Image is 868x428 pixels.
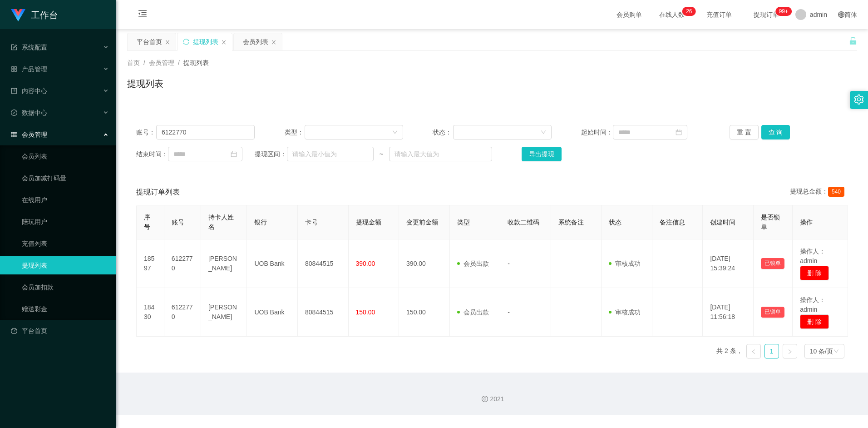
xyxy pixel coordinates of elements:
a: 工作台 [11,11,58,18]
span: 状态 [609,219,621,226]
span: 系统配置 [11,44,47,51]
i: 图标: global [838,11,844,18]
i: 图标: form [11,44,17,50]
h1: 提现列表 [127,77,163,90]
span: 账号： [136,128,156,137]
sup: 26 [682,7,695,16]
span: 150.00 [356,309,375,316]
a: 会员加扣款 [22,278,109,296]
i: 图标: close [221,40,227,45]
td: 80844515 [298,239,349,288]
span: 提现金额 [356,219,381,226]
span: 起始时间： [581,128,613,137]
td: [PERSON_NAME] [201,288,247,337]
a: 会员加减打码量 [22,169,109,187]
i: 图标: down [392,129,398,136]
span: 是否锁单 [761,214,780,230]
button: 重 置 [730,125,759,139]
span: 操作人：admin [800,248,825,264]
span: 类型 [457,219,470,226]
i: 图标: calendar [231,151,237,157]
span: 审核成功 [609,309,641,316]
td: 150.00 [399,288,450,337]
span: 数据中心 [11,109,47,116]
span: 审核成功 [609,260,641,267]
li: 共 2 条， [716,344,743,358]
div: 平台首页 [137,33,162,50]
span: 产品管理 [11,65,47,73]
span: 会员出款 [457,309,489,316]
button: 删 除 [800,266,829,280]
i: 图标: down [833,348,839,355]
span: 充值订单 [702,11,736,18]
i: 图标: down [541,129,546,136]
div: 提现列表 [193,33,218,50]
i: 图标: copyright [482,396,488,402]
input: 请输入最大值为 [389,147,492,161]
a: 赠送彩金 [22,300,109,318]
i: 图标: setting [854,95,864,105]
span: - [508,260,510,267]
span: 持卡人姓名 [208,214,234,230]
span: 操作人：admin [800,296,825,313]
td: 6122770 [164,288,201,337]
span: 提现区间： [255,149,286,159]
i: 图标: close [271,40,276,45]
span: 结束时间： [136,149,168,159]
span: 提现订单列表 [136,187,180,198]
i: 图标: left [751,349,756,354]
button: 删 除 [800,314,829,329]
a: 陪玩用户 [22,213,109,231]
i: 图标: menu-fold [127,0,158,30]
button: 查 询 [761,125,790,139]
a: 在线用户 [22,191,109,209]
span: / [178,59,180,66]
p: 2 [686,7,689,16]
div: 提现总金额： [790,187,848,198]
span: 会员出款 [457,260,489,267]
p: 6 [689,7,692,16]
td: [DATE] 11:56:18 [703,288,754,337]
i: 图标: unlock [849,37,857,45]
input: 请输入 [156,125,255,139]
a: 充值列表 [22,234,109,253]
span: 账号 [172,219,184,226]
button: 已锁单 [761,258,784,269]
li: 上一页 [746,344,761,358]
a: 1 [765,344,779,358]
span: 提现列表 [183,59,209,66]
li: 1 [764,344,779,358]
td: 18597 [137,239,164,288]
span: 会员管理 [11,131,47,138]
sup: 1017 [775,7,792,16]
i: 图标: check-circle-o [11,109,17,116]
button: 导出提现 [522,147,562,161]
i: 图标: sync [183,39,189,45]
img: logo.9652507e.png [11,9,25,22]
span: 变更前金额 [406,219,438,226]
span: 提现订单 [749,11,784,18]
i: 图标: profile [11,88,17,94]
a: 会员列表 [22,147,109,165]
td: [PERSON_NAME] [201,239,247,288]
span: 系统备注 [558,219,584,226]
span: - [508,309,510,316]
span: 银行 [254,219,267,226]
span: ~ [374,149,389,159]
td: [DATE] 15:39:24 [703,239,754,288]
div: 会员列表 [243,33,268,50]
td: 390.00 [399,239,450,288]
span: 操作 [800,219,813,226]
i: 图标: appstore-o [11,66,17,72]
span: 卡号 [305,219,318,226]
span: 备注信息 [660,219,685,226]
div: 10 条/页 [810,344,833,358]
input: 请输入最小值为 [287,147,374,161]
h1: 工作台 [31,0,58,30]
td: UOB Bank [247,239,298,288]
button: 已锁单 [761,307,784,318]
li: 下一页 [783,344,797,358]
td: 80844515 [298,288,349,337]
span: 会员管理 [149,59,174,66]
span: 序号 [144,214,150,230]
